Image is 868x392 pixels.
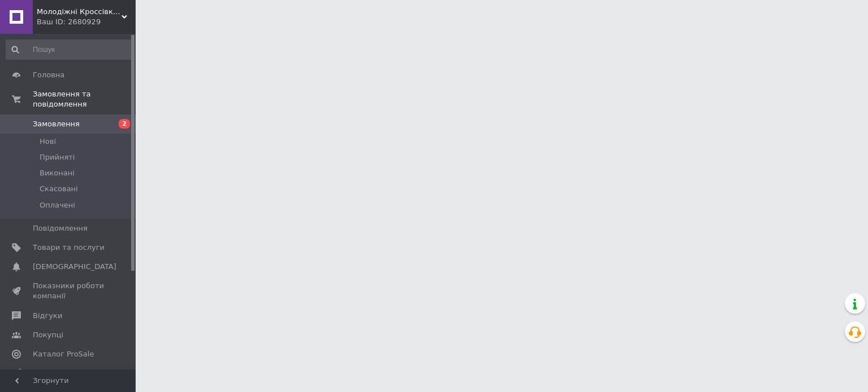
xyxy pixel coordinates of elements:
span: Покупці [33,330,63,340]
span: Виконані [40,168,75,178]
input: Пошук [6,39,133,60]
span: Прийняті [40,152,75,162]
div: Ваш ID: 2680929 [37,17,136,27]
span: 2 [119,119,130,129]
span: Замовлення [33,119,80,129]
span: Відгуки [33,311,62,321]
span: Нові [40,136,56,147]
span: Оплачені [40,200,75,210]
span: Головна [33,70,64,80]
span: Товари та послуги [33,243,105,253]
span: [DEMOGRAPHIC_DATA] [33,262,116,272]
span: Аналітика [33,368,72,378]
span: Скасовані [40,184,78,194]
span: Молодіжні Кроссівки та Аксесуари [37,7,121,17]
span: Повідомлення [33,223,88,234]
span: Замовлення та повідомлення [33,89,136,109]
span: Показники роботи компанії [33,281,105,301]
span: Каталог ProSale [33,349,94,359]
